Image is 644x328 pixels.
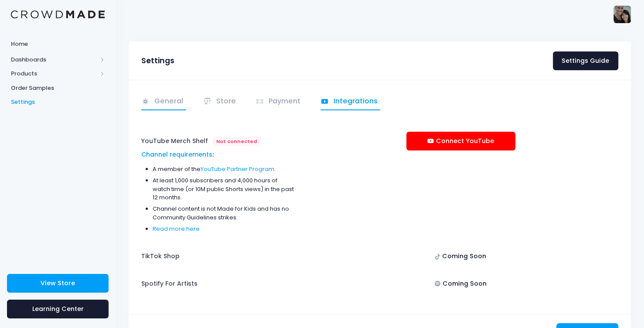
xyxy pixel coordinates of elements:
[11,10,105,19] img: Logo
[153,205,295,222] li: Channel content is not Made for Kids and has no Community Guidelines strikes.
[11,40,105,48] span: Home
[141,56,174,65] h3: Settings
[141,150,295,159] div: :
[212,137,261,146] span: Not connected
[203,93,239,110] a: Store
[320,93,381,110] a: Integrations
[141,274,198,293] label: Spotify For Artists
[7,274,109,293] a: View Store
[406,274,515,293] div: Coming Soon
[7,300,109,318] a: Learning Center
[153,165,295,174] li: A member of the .
[153,176,295,202] li: At least 1,000 subscribers and 4,000 hours of watch time (or 10M public Shorts views) in the past...
[141,150,212,159] a: Channel requirements
[201,165,274,173] a: YouTube Partner Program
[11,84,105,92] span: Order Samples
[141,93,186,110] a: General
[41,279,75,287] span: View Store
[32,304,84,313] span: Learning Center
[11,69,97,78] span: Products
[11,98,105,106] span: Settings
[406,247,515,266] div: Coming Soon
[11,55,97,64] span: Dashboards
[256,93,303,110] a: Payment
[153,225,200,233] a: Read more here
[613,6,631,23] img: User
[406,132,515,150] a: Connect YouTube
[141,247,180,266] label: TikTok Shop
[553,51,618,70] a: Settings Guide
[141,132,208,150] label: YouTube Merch Shelf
